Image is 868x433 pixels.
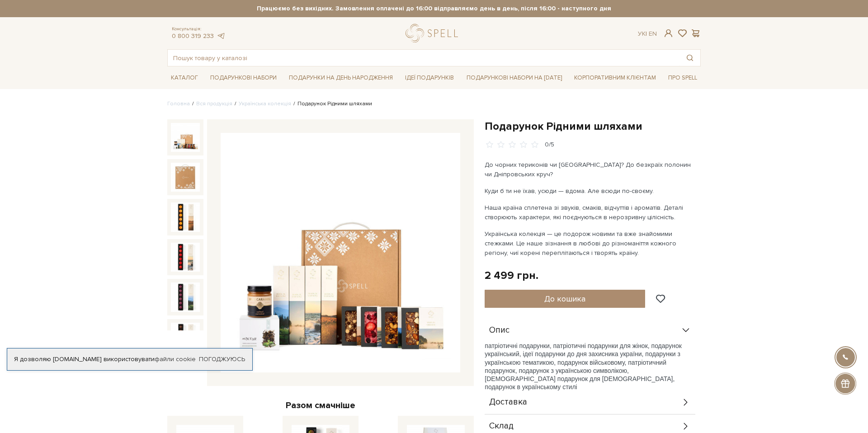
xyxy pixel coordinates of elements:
img: Подарунок Рідними шляхами [171,323,200,352]
img: Подарунок Рідними шляхами [171,123,200,152]
a: Корпоративним клієнтам [571,70,660,85]
span: Опис [489,326,509,334]
a: файли cookie [155,355,196,363]
button: Пошук товару у каталозі [679,50,700,66]
a: Головна [167,100,190,107]
a: Подарункові набори [207,71,280,85]
img: Подарунок Рідними шляхами [171,163,200,192]
a: Подарунки на День народження [285,71,396,85]
img: Подарунок Рідними шляхами [171,202,200,231]
a: Ідеї подарунків [401,71,458,85]
div: Разом смачніше [167,400,474,411]
input: Пошук товару у каталозі [168,50,679,66]
a: Каталог [167,71,202,85]
h1: Подарунок Рідними шляхами [485,119,701,133]
li: Подарунок Рідними шляхами [291,100,372,108]
p: Українська колекція — це подорож новими та вже знайомими стежками. Це наше зізнання в любові до р... [485,229,697,258]
a: Погоджуюсь [199,355,245,363]
p: Наша країна сплетена зі звуків, смаків, відчуттів і ароматів. Деталі створюють характери, які поє... [485,203,697,222]
a: Вся продукція [196,100,232,107]
div: 0/5 [545,141,554,149]
a: Українська колекція [239,100,291,107]
span: Доставка [489,398,527,406]
img: Подарунок Рідними шляхами [221,133,460,372]
p: До чорних териконів чи [GEOGRAPHIC_DATA]? До безкраїх полонин чи Дніпровських круч? [485,160,697,179]
a: telegram [216,32,225,40]
strong: Працюємо без вихідних. Замовлення оплачені до 16:00 відправляємо день в день, після 16:00 - насту... [167,5,701,13]
div: Я дозволяю [DOMAIN_NAME] використовувати [7,355,252,363]
span: | [646,30,647,38]
a: logo [406,24,462,42]
a: Подарункові набори на [DATE] [463,70,566,85]
div: Ук [638,30,657,38]
a: En [649,30,657,38]
a: Про Spell [665,71,701,85]
span: До кошика [544,294,585,304]
img: Подарунок Рідними шляхами [171,243,200,272]
span: Консультація: [172,26,225,32]
div: 2 499 грн. [485,268,538,282]
p: Куди б ти не їхав, усюди — вдома. Але всюди по-своєму. [485,186,697,196]
span: Склад [489,422,514,430]
img: Подарунок Рідними шляхами [171,282,200,311]
button: До кошика [485,290,645,308]
span: патріотичні подарунки, патріотичні подарунки для жінок, подарунок український, ідеї подарунки до ... [485,342,682,374]
span: , подарунок з українською символікою, [DEMOGRAPHIC_DATA] подарунок для [DEMOGRAPHIC_DATA], подару... [485,367,675,391]
a: 0 800 319 233 [172,32,214,40]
